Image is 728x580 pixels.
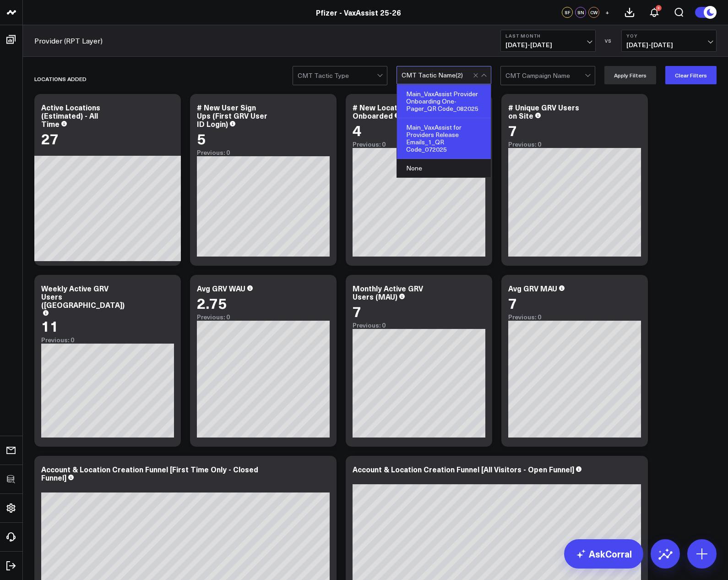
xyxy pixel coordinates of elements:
[397,118,491,159] div: Main_VaxAssist for Providers Release Emails_1_QR Code_072025
[508,102,579,120] div: # Unique GRV Users on Site
[562,7,573,18] div: SF
[353,141,485,148] div: Previous: 0
[353,102,412,120] div: # New Locations Onboarded
[353,464,574,474] div: Account & Location Creation Funnel [All Visitors - Open Funnel]
[508,295,517,311] div: 7
[397,159,491,177] div: None
[197,283,245,293] div: Avg GRV WAU
[508,141,641,148] div: Previous: 0
[397,85,491,118] div: Main_VaxAssist Provider Onboarding One-Pager_QR Code_082025
[353,122,361,138] div: 4
[564,539,643,569] a: AskCorral
[41,336,174,344] div: Previous: 0
[41,464,258,482] div: Account & Location Creation Funnel [First Time Only - Closed Funnel]
[626,33,712,38] b: YoY
[656,5,662,11] div: 3
[41,102,100,129] div: Active Locations (Estimated) - All Time
[41,130,59,147] div: 27
[41,317,59,334] div: 11
[575,7,586,18] div: SN
[588,7,599,18] div: CW
[621,30,717,52] button: YoY[DATE]-[DATE]
[353,322,485,329] div: Previous: 0
[500,30,596,52] button: Last Month[DATE]-[DATE]
[197,130,206,147] div: 5
[353,303,361,319] div: 7
[505,33,591,38] b: Last Month
[508,122,517,138] div: 7
[505,41,591,49] span: [DATE] - [DATE]
[197,313,330,321] div: Previous: 0
[34,36,103,46] a: Provider (RPT Layer)
[402,71,463,79] div: CMT Tactic Name ( 2 )
[604,66,656,84] button: Apply Filters
[197,102,267,129] div: # New User Sign Ups (First GRV User ID Login)
[626,41,712,49] span: [DATE] - [DATE]
[41,283,125,310] div: Weekly Active GRV Users ([GEOGRAPHIC_DATA])
[605,9,609,16] span: +
[34,68,87,89] div: Locations Added
[197,149,330,156] div: Previous: 0
[508,313,641,321] div: Previous: 0
[197,295,227,311] div: 2.75
[602,7,613,18] button: +
[353,283,423,301] div: Monthly Active GRV Users (MAU)
[508,283,557,293] div: Avg GRV MAU
[665,66,717,84] button: Clear Filters
[316,7,401,17] a: Pfizer - VaxAssist 25-26
[600,38,617,44] div: VS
